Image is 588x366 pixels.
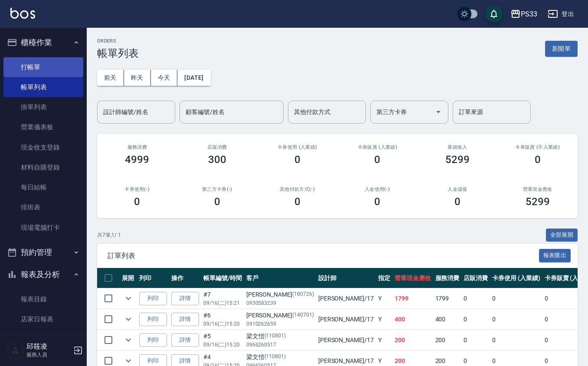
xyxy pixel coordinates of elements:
h3: 0 [374,154,380,166]
div: 梁文愷 [246,353,314,362]
h2: 營業現金應收 [508,186,567,192]
button: 報表匯出 [539,249,571,262]
p: 0966260517 [246,341,314,349]
p: 0930583239 [246,299,314,307]
h3: 0 [294,196,301,208]
h2: 卡券販賣 (不入業績) [508,144,567,150]
td: 200 [392,330,433,350]
h2: ORDERS [97,38,139,44]
button: PS33 [507,5,541,23]
td: 400 [392,309,433,330]
button: [DATE] [177,70,210,86]
div: [PERSON_NAME] [246,290,314,299]
button: 報表及分析 [3,263,83,286]
h3: 5299 [445,154,470,166]
button: 新開單 [545,41,578,57]
button: 前天 [97,70,124,86]
td: Y [376,330,392,350]
h2: 其他付款方式(-) [268,186,327,192]
a: 營業儀表板 [3,117,83,137]
td: 400 [433,309,462,330]
td: 0 [490,288,542,309]
button: expand row [122,313,135,326]
td: [PERSON_NAME] /17 [316,309,376,330]
h2: 卡券使用 (入業績) [268,144,327,150]
a: 詳情 [171,292,199,305]
a: 現金收支登錄 [3,137,83,157]
th: 帳單編號/時間 [201,268,244,288]
h3: 0 [294,154,301,166]
td: [PERSON_NAME] /17 [316,288,376,309]
td: 1799 [433,288,462,309]
a: 詳情 [171,333,199,347]
th: 營業現金應收 [392,268,433,288]
p: 0910262659 [246,320,314,328]
button: 昨天 [124,70,151,86]
h3: 0 [134,196,140,208]
p: (110801) [265,332,286,341]
h3: 0 [214,196,220,208]
td: 1799 [392,288,433,309]
th: 列印 [137,268,169,288]
button: 全部展開 [546,229,578,242]
p: 服務人員 [26,351,71,359]
th: 指定 [376,268,392,288]
button: 預約管理 [3,241,83,264]
h3: 0 [374,196,380,208]
button: save [485,5,503,23]
a: 新開單 [545,44,578,52]
th: 操作 [169,268,201,288]
h2: 業績收入 [428,144,487,150]
a: 打帳單 [3,57,83,77]
button: expand row [122,333,135,346]
h2: 店販消費 [188,144,247,150]
td: #5 [201,330,244,350]
a: 報表匯出 [539,251,571,259]
h2: 入金儲值 [428,186,487,192]
button: expand row [122,292,135,305]
span: 訂單列表 [108,252,539,260]
h3: 0 [454,196,461,208]
h5: 邱筱凌 [26,342,71,351]
td: 0 [490,309,542,330]
td: 0 [461,309,490,330]
p: (180726) [292,290,314,299]
button: Open [431,105,445,119]
div: 梁文愷 [246,332,314,341]
h3: 4999 [125,154,149,166]
td: Y [376,309,392,330]
td: 0 [490,330,542,350]
a: 材料自購登錄 [3,157,83,177]
h2: 入金使用(-) [348,186,407,192]
a: 互助日報表 [3,329,83,349]
h3: 0 [535,154,541,166]
th: 店販消費 [461,268,490,288]
a: 詳情 [171,313,199,326]
img: Logo [10,8,35,19]
p: (140701) [292,311,314,320]
a: 現場電腦打卡 [3,218,83,238]
button: 登出 [544,6,578,22]
th: 卡券使用 (入業績) [490,268,542,288]
h3: 300 [208,154,226,166]
button: 列印 [139,313,167,326]
h3: 服務消費 [108,144,167,150]
button: 列印 [139,292,167,305]
p: (110801) [265,353,286,362]
th: 服務消費 [433,268,462,288]
img: Person [7,342,24,359]
h3: 帳單列表 [97,47,139,59]
a: 報表目錄 [3,289,83,309]
h3: 5299 [526,196,550,208]
p: 共 7 筆, 1 / 1 [97,231,121,239]
td: Y [376,288,392,309]
td: #6 [201,309,244,330]
td: #7 [201,288,244,309]
td: 0 [461,288,490,309]
button: 櫃檯作業 [3,31,83,54]
p: 09/16 (二) 15:20 [203,341,242,349]
div: [PERSON_NAME] [246,311,314,320]
a: 掛單列表 [3,97,83,117]
a: 店家日報表 [3,309,83,329]
button: 列印 [139,333,167,347]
